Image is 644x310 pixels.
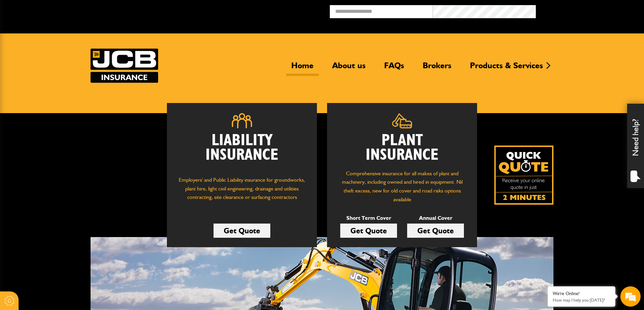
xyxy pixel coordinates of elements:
[418,60,456,76] a: Brokers
[536,5,639,16] button: Broker Login
[340,224,397,238] a: Get Quote
[177,133,307,169] h2: Liability Insurance
[407,224,464,238] a: Get Quote
[337,169,467,204] p: Comprehensive insurance for all makes of plant and machinery, including owned and hired in equipm...
[379,60,409,76] a: FAQs
[91,49,158,83] a: JCB Insurance Services
[407,214,464,223] p: Annual Cover
[214,224,270,238] a: Get Quote
[337,133,467,162] h2: Plant Insurance
[494,146,553,205] a: Get your insurance quote isn just 2-minutes
[553,291,610,296] div: We're Online!
[340,214,397,223] p: Short Term Cover
[327,60,371,76] a: About us
[494,146,553,205] img: Quick Quote
[91,49,158,83] img: JCB Insurance Services logo
[286,60,319,76] a: Home
[627,104,644,188] div: Need help?
[465,60,548,76] a: Products & Services
[553,298,610,303] p: How may I help you today?
[177,176,307,208] p: Employers' and Public Liability insurance for groundworks, plant hire, light civil engineering, d...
